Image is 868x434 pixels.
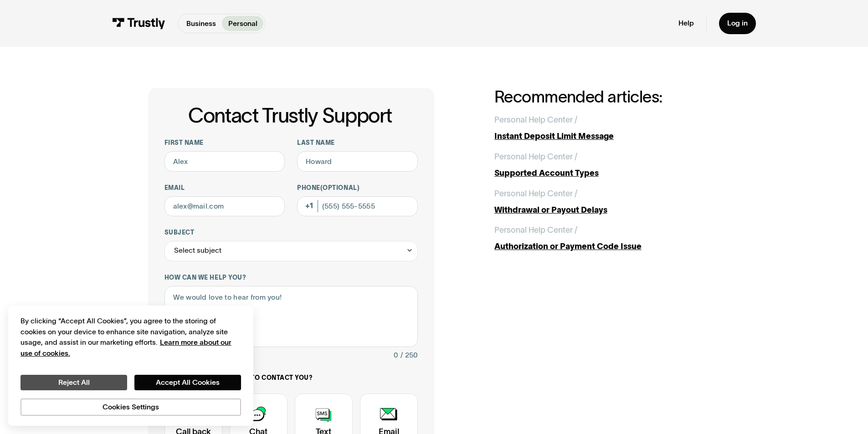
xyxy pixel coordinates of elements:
[163,104,418,127] h1: Contact Trustly Support
[494,240,720,253] div: Authorization or Payment Code Issue
[164,229,418,237] label: Subject
[494,224,577,236] div: Personal Help Center /
[164,274,418,282] label: How can we help you?
[494,114,577,126] div: Personal Help Center /
[494,204,720,216] div: Withdrawal or Payout Delays
[112,18,165,29] img: Trustly Logo
[164,196,285,217] input: alex@mail.com
[494,188,577,200] div: Personal Help Center /
[222,16,263,31] a: Personal
[297,151,418,172] input: Howard
[297,139,418,147] label: Last name
[134,375,241,390] button: Accept All Cookies
[494,188,720,216] a: Personal Help Center /Withdrawal or Payout Delays
[164,139,285,147] label: First name
[494,88,720,106] h2: Recommended articles:
[228,18,257,29] p: Personal
[164,184,285,192] label: Email
[8,306,253,426] div: Cookie banner
[21,375,127,390] button: Reject All
[164,374,418,382] label: How would you like us to contact you?
[164,241,418,261] div: Select subject
[21,316,241,415] div: Privacy
[494,224,720,253] a: Personal Help Center /Authorization or Payment Code Issue
[494,130,720,143] div: Instant Deposit Limit Message
[394,349,398,362] div: 0
[494,114,720,143] a: Personal Help Center /Instant Deposit Limit Message
[727,19,748,28] div: Log in
[164,151,285,172] input: Alex
[180,16,222,31] a: Business
[297,196,418,217] input: (555) 555-5555
[320,184,360,191] span: (Optional)
[297,184,418,192] label: Phone
[494,151,577,163] div: Personal Help Center /
[719,13,756,34] a: Log in
[186,18,216,29] p: Business
[678,19,694,28] a: Help
[21,398,241,416] button: Cookies Settings
[174,245,221,257] div: Select subject
[401,349,418,362] div: / 250
[494,167,720,179] div: Supported Account Types
[494,151,720,179] a: Personal Help Center /Supported Account Types
[21,316,241,358] div: By clicking “Accept All Cookies”, you agree to the storing of cookies on your device to enhance s...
